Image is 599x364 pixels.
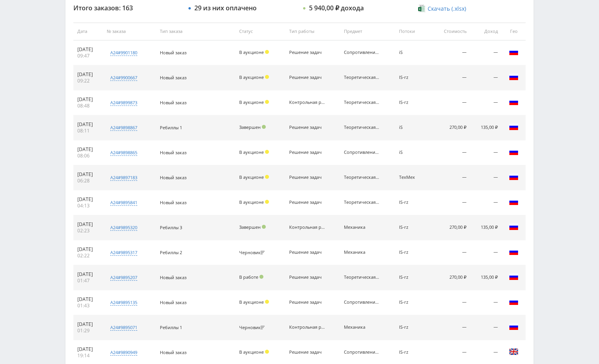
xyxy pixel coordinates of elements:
div: IS-rz [399,350,428,355]
div: 09:47 [77,53,99,59]
div: Решение задач [289,300,325,305]
div: a24#9895317 [110,249,137,256]
span: Ребиллы 3 [160,224,182,230]
td: 135,00 ₽ [470,215,502,240]
div: [DATE] [77,96,99,103]
span: Новый заказ [160,50,186,56]
div: Теоретическая механика [344,175,380,180]
div: a24#9895320 [110,224,137,231]
div: IS-rz [399,300,428,305]
div: 08:48 [77,103,99,109]
th: Тип работы [285,23,340,40]
td: — [432,190,470,215]
span: Холд [265,175,269,179]
img: rus.png [509,197,518,207]
div: Решение задач [289,50,325,55]
div: Решение задач [289,275,325,280]
div: 09:22 [77,78,99,84]
td: 270,00 ₽ [432,265,470,290]
div: Черновик [239,325,267,330]
th: Потоки [395,23,432,40]
span: В работе [239,274,258,280]
div: [DATE] [77,296,99,303]
div: [DATE] [77,71,99,78]
span: В аукционе [239,349,264,355]
span: В аукционе [239,149,264,155]
div: [DATE] [77,346,99,353]
div: IS-rz [399,200,428,205]
div: iS [399,150,428,155]
div: a24#9890949 [110,349,137,356]
div: Теоретическая механика [344,200,380,205]
td: 270,00 ₽ [432,115,470,140]
div: Сопротивление материалов [344,350,380,355]
img: rus.png [509,122,518,132]
span: Холд [265,300,269,304]
div: 01:29 [77,328,99,334]
td: 135,00 ₽ [470,115,502,140]
div: iS [399,125,428,130]
div: a24#9900667 [110,75,137,81]
div: Теоретическая механика [344,125,380,130]
span: Скачать (.xlsx) [428,6,466,12]
div: Сопротивление материалов [344,50,380,55]
div: Механика [344,250,380,255]
span: Ребиллы 2 [160,249,182,255]
span: Новый заказ [160,274,186,280]
span: Холд [265,100,269,104]
div: [DATE] [77,121,99,128]
img: rus.png [509,297,518,307]
span: Ребиллы 1 [160,324,182,330]
span: Новый заказ [160,199,186,205]
span: Новый заказ [160,149,186,155]
div: 04:13 [77,203,99,209]
td: 270,00 ₽ [432,215,470,240]
div: 29 из них оплачено [194,4,257,11]
div: Контрольная работа [289,100,325,105]
th: Дата [73,23,103,40]
div: iS [399,50,428,55]
img: gbr.png [509,347,518,356]
td: — [432,40,470,65]
div: 5 940,00 ₽ дохода [309,4,364,11]
div: 01:43 [77,303,99,309]
td: — [470,90,502,115]
span: В аукционе [239,74,264,80]
img: rus.png [509,47,518,57]
div: Механика [344,225,380,230]
span: Ребиллы 1 [160,125,182,130]
th: Статус [235,23,285,40]
div: 06:28 [77,178,99,184]
div: [DATE] [77,246,99,253]
span: Холд [265,50,269,54]
td: — [432,290,470,315]
div: [DATE] [77,321,99,328]
td: — [432,65,470,90]
th: Предмет [340,23,395,40]
td: — [470,140,502,165]
div: a24#9895071 [110,324,137,331]
span: Подтвержден [259,275,263,279]
span: Новый заказ [160,75,186,80]
div: 19:14 [77,353,99,359]
div: a24#9901180 [110,50,137,56]
div: Контрольная работа [289,225,325,230]
img: rus.png [509,272,518,282]
img: rus.png [509,222,518,232]
div: a24#9899873 [110,100,137,106]
td: — [470,315,502,340]
div: IS-rz [399,250,428,255]
span: Завершен [239,124,261,130]
img: xlsx [418,4,425,12]
div: Черновик [239,250,267,255]
img: rus.png [509,97,518,107]
div: a24#9895207 [110,274,137,281]
a: Скачать (.xlsx) [418,5,466,13]
div: [DATE] [77,171,99,178]
div: Теоретическая механика [344,275,380,280]
div: Решение задач [289,175,325,180]
img: rus.png [509,172,518,182]
th: Стоимость [432,23,470,40]
span: Новый заказ [160,174,186,180]
td: — [432,315,470,340]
